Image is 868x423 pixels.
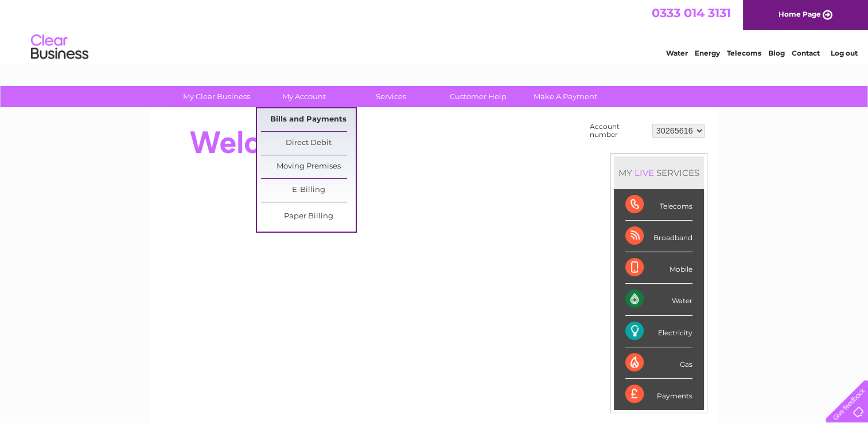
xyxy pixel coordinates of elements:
a: Customer Help [431,86,526,107]
a: Services [344,86,438,107]
div: Broadband [625,221,692,252]
div: Gas [625,347,692,379]
a: E-Billing [261,179,356,202]
div: Water [625,284,692,315]
a: 0333 014 3131 [652,6,731,20]
a: My Account [256,86,351,107]
a: Water [666,49,688,57]
a: Moving Premises [261,155,356,178]
div: LIVE [632,167,656,178]
a: Bills and Payments [261,108,356,131]
div: MY SERVICES [614,156,704,189]
div: Mobile [625,252,692,284]
td: Account number [587,120,649,142]
a: Make A Payment [518,86,613,107]
div: Electricity [625,316,692,347]
div: Clear Business is a trading name of Verastar Limited (registered in [GEOGRAPHIC_DATA] No. 3667643... [164,6,706,56]
a: Energy [695,49,720,57]
a: Log out [830,49,857,57]
a: Blog [768,49,785,57]
img: logo.png [30,30,89,65]
a: Telecoms [727,49,761,57]
a: Contact [792,49,820,57]
a: Paper Billing [261,205,356,228]
a: My Clear Business [169,86,264,107]
div: Telecoms [625,189,692,221]
div: Payments [625,379,692,410]
a: Direct Debit [261,132,356,155]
